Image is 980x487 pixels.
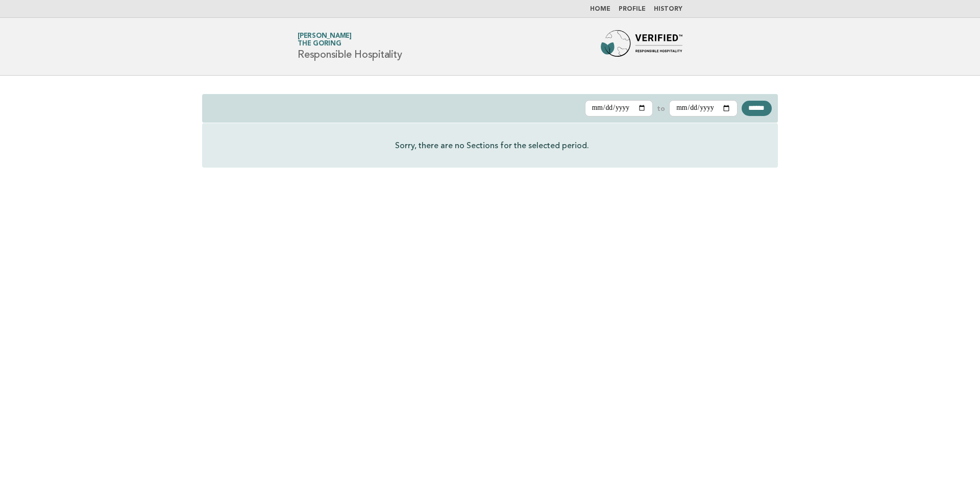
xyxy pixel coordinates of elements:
[298,33,352,47] a: [PERSON_NAME]The Goring
[601,30,682,63] img: Forbes Travel Guide
[590,6,610,12] a: Home
[395,140,589,151] p: Sorry, there are no Sections for the selected period.
[298,41,341,48] span: The Goring
[654,6,682,12] a: History
[298,33,402,60] h1: Responsible Hospitality
[619,6,646,12] a: Profile
[657,104,665,113] label: to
